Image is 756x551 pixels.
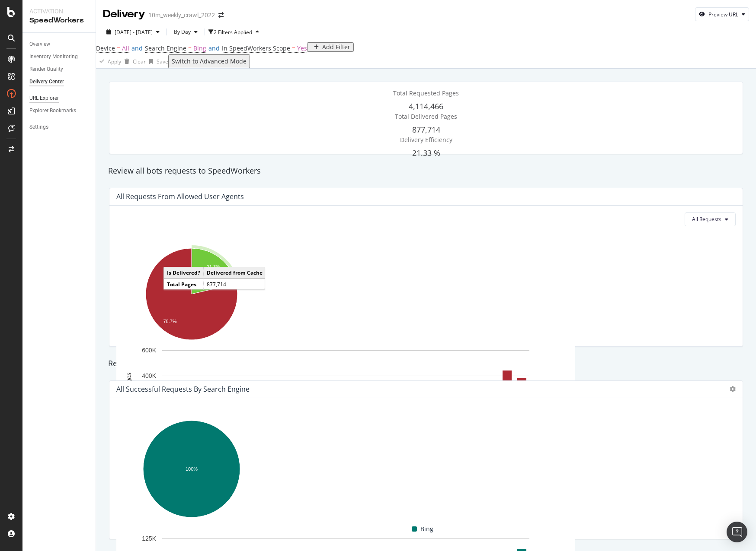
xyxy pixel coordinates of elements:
[400,136,452,144] span: Delivery Efficiency
[131,44,143,52] span: and
[104,358,748,369] div: Review all pages delivered to search engines
[29,65,63,74] div: Render Quality
[208,25,263,39] button: 2 Filters Applied
[29,40,50,49] div: Overview
[29,7,89,16] div: Activation
[29,106,76,115] div: Explorer Bookmarks
[148,11,215,19] div: 10m_weekly_crawl_2022
[96,44,115,52] span: Device
[186,466,198,472] text: 100%
[29,77,90,86] a: Delivery Center
[29,123,48,132] div: Settings
[29,106,90,115] a: Explorer Bookmarks
[116,244,267,346] svg: A chart.
[188,44,192,52] span: =
[168,54,250,68] button: Switch to Advanced Mode
[145,44,186,52] span: Search Engine
[146,54,168,68] button: Save
[218,12,224,18] div: arrow-right-arrow-left
[685,212,736,226] button: All Requests
[29,94,90,103] a: URL Explorer
[412,124,440,135] span: 877,714
[104,165,748,177] div: Review all bots requests to SpeedWorkers
[214,28,252,36] div: 2 Filters Applied
[133,58,146,65] div: Clear
[96,54,121,68] button: Apply
[708,11,738,18] div: Preview URL
[125,373,132,404] text: Total Pages
[322,44,350,51] div: Add Filter
[193,44,206,52] span: Bing
[29,52,78,61] div: Inventory Monitoring
[222,44,290,52] span: In SpeedWorkers Scope
[207,264,220,269] text: 21.3%
[103,25,163,39] button: [DATE] - [DATE]
[116,192,244,201] div: All Requests from Allowed User Agents
[29,40,90,49] a: Overview
[409,101,443,111] span: 4,114,466
[307,42,354,52] button: Add Filter
[695,7,749,21] button: Preview URL
[208,44,220,52] span: and
[412,148,440,158] span: 21.33 %
[163,319,176,324] text: 78.7%
[108,58,121,65] div: Apply
[121,54,146,68] button: Clear
[122,44,129,52] span: All
[292,44,295,52] span: =
[395,112,457,120] span: Total Delivered Pages
[29,123,90,132] a: Settings
[116,346,575,441] svg: A chart.
[297,44,307,52] span: Yes
[157,58,168,65] div: Save
[29,77,64,86] div: Delivery Center
[727,522,747,542] div: Open Intercom Messenger
[420,524,433,534] span: Bing
[172,58,247,65] div: Switch to Advanced Mode
[116,416,267,524] svg: A chart.
[29,52,90,61] a: Inventory Monitoring
[29,65,90,74] a: Render Quality
[103,7,145,22] div: Delivery
[692,215,721,223] span: All Requests
[142,535,156,542] text: 125K
[29,16,89,25] div: SpeedWorkers
[142,347,156,354] text: 600K
[393,89,459,97] span: Total Requested Pages
[170,28,191,35] span: By Day
[142,372,156,379] text: 400K
[29,94,59,103] div: URL Explorer
[115,28,153,36] span: [DATE] - [DATE]
[117,44,120,52] span: =
[116,385,250,393] div: All Successful Requests by Search Engine
[170,25,201,39] button: By Day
